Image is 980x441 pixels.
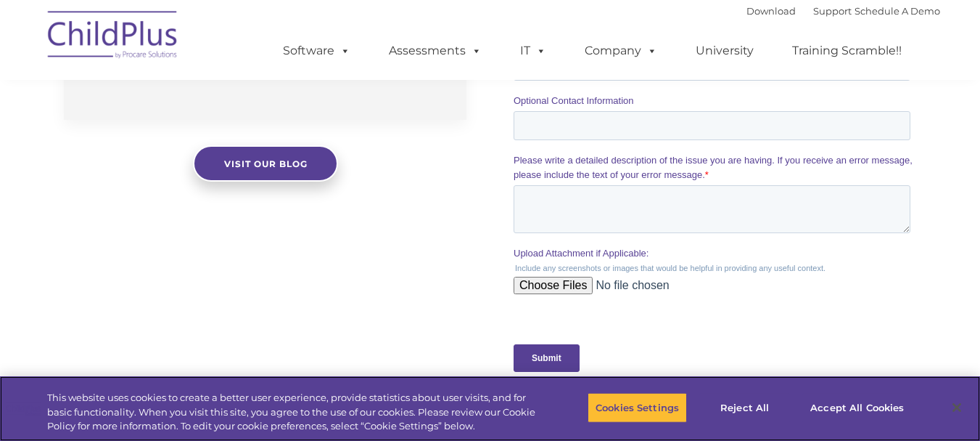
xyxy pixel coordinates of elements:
[802,392,912,423] button: Accept All Cookies
[778,36,916,65] a: Training Scramble!!
[746,5,940,17] font: |
[223,158,307,169] span: Visit our blog
[941,392,973,424] button: Close
[506,36,561,65] a: IT
[268,36,365,65] a: Software
[699,392,790,423] button: Reject All
[47,391,539,434] div: This website uses cookies to create a better user experience, provide statistics about user visit...
[202,155,263,166] span: Phone number
[41,1,186,73] img: ChildPlus by Procare Solutions
[202,96,246,107] span: Last name
[374,36,496,65] a: Assessments
[570,36,672,65] a: Company
[746,5,796,17] a: Download
[681,36,768,65] a: University
[813,5,852,17] a: Support
[588,392,687,423] button: Cookies Settings
[193,145,338,182] a: Visit our blog
[855,5,940,17] a: Schedule A Demo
